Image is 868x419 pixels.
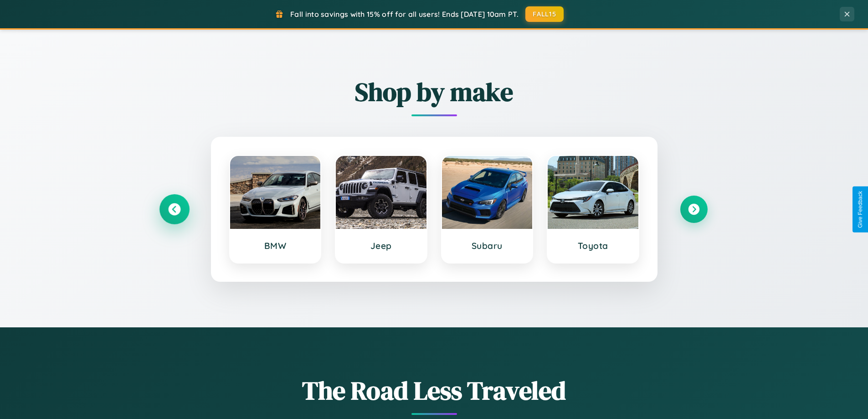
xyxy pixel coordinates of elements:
h3: Toyota [557,240,629,251]
h1: The Road Less Traveled [161,373,708,408]
div: Give Feedback [857,191,863,228]
button: FALL15 [525,6,564,22]
h3: Subaru [451,240,524,251]
span: Fall into savings with 15% off for all users! Ends [DATE] 10am PT. [290,10,519,19]
h3: Jeep [345,240,417,251]
h3: BMW [239,240,312,251]
h2: Shop by make [161,74,708,109]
